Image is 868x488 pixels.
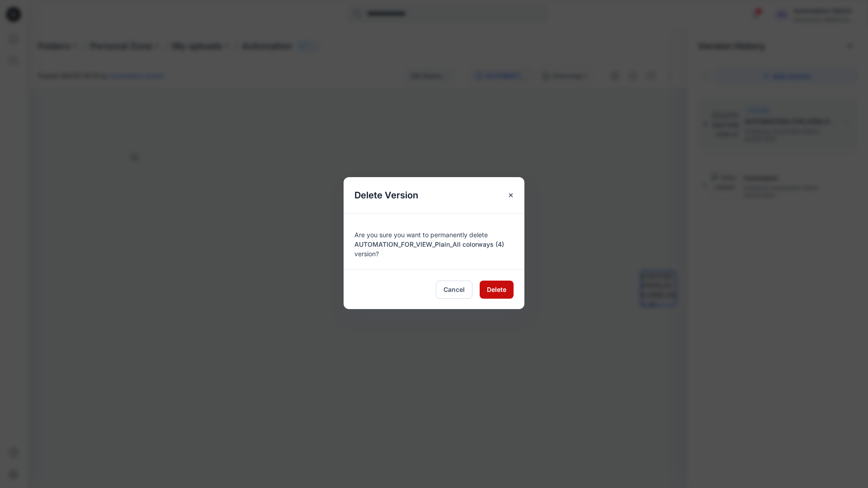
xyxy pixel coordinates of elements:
[344,177,429,213] h5: Delete Version
[354,240,504,248] span: AUTOMATION_FOR_VIEW_Plain_All colorways (4)
[354,225,514,258] div: Are you sure you want to permanently delete version?
[443,285,465,294] span: Cancel
[480,281,514,299] button: Delete
[436,281,472,299] button: Cancel
[487,285,506,294] span: Delete
[503,187,519,203] button: Close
